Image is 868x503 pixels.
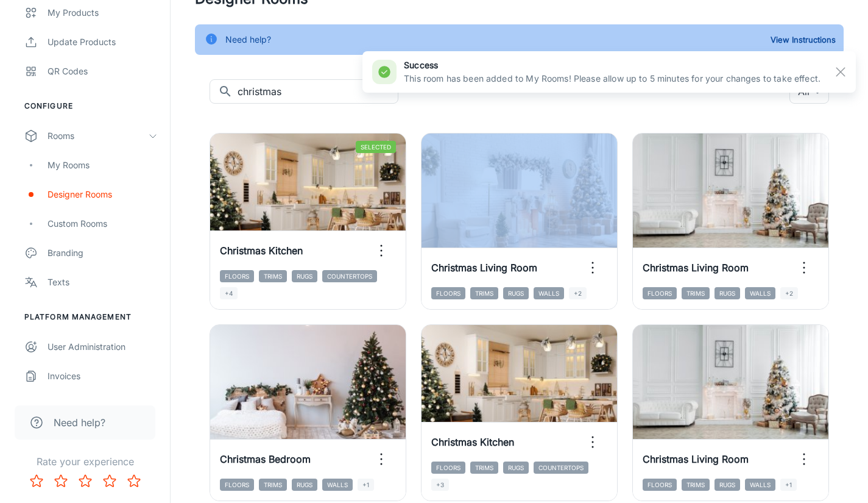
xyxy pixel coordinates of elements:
div: Invoices [48,369,158,383]
h6: Christmas Living Room [431,260,537,275]
span: Rugs [503,287,529,299]
span: Rugs [715,287,740,299]
div: Rooms [48,129,148,143]
div: Need help? [225,28,271,51]
div: Custom Rooms [48,217,158,230]
span: +3 [431,479,449,491]
button: Rate 2 star [49,469,73,493]
div: Designer Rooms [48,188,158,201]
h6: Christmas Bedroom [220,452,311,466]
p: Rate your experience [10,454,160,469]
span: Walls [745,479,775,491]
p: This room has been added to My Rooms! Please allow up to 5 minutes for your changes to take effect. [404,72,820,85]
h6: Christmas Kitchen [220,243,303,258]
span: Trims [259,270,287,282]
span: +2 [569,287,587,299]
h6: Christmas Living Room [643,260,749,275]
h6: Christmas Kitchen [431,435,514,449]
div: My Rooms [48,159,158,172]
h6: success [404,59,820,72]
div: Texts [48,276,158,289]
span: Countertops [534,462,588,474]
button: View Instructions [767,30,839,49]
span: Floors [643,479,677,491]
span: +1 [358,479,374,491]
span: Walls [322,479,353,491]
span: Walls [534,287,564,299]
span: +2 [780,287,798,299]
span: Trims [682,479,710,491]
div: Branding [48,246,158,260]
span: +1 [780,479,797,491]
button: Rate 3 star [73,469,97,493]
span: Rugs [715,479,740,491]
span: Trims [259,479,287,491]
button: Rate 4 star [97,469,122,493]
button: Rate 5 star [122,469,146,493]
span: +4 [220,287,238,299]
span: Floors [643,287,677,299]
input: Search... [238,79,398,104]
span: Selected [356,141,396,153]
span: Floors [220,270,254,282]
span: Countertops [322,270,377,282]
span: Need help? [54,415,105,430]
span: Trims [470,462,498,474]
span: Rugs [503,462,529,474]
span: Rugs [292,270,317,282]
h6: Christmas Living Room [643,452,749,466]
div: Update Products [48,35,158,49]
span: Floors [431,287,465,299]
span: Floors [220,479,254,491]
button: Rate 1 star [24,469,49,493]
span: Walls [745,287,775,299]
div: User Administration [48,340,158,354]
div: My Products [48,6,158,20]
span: Rugs [292,479,317,491]
span: Trims [470,287,498,299]
span: Trims [682,287,710,299]
div: QR Codes [48,65,158,78]
span: Floors [431,462,465,474]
